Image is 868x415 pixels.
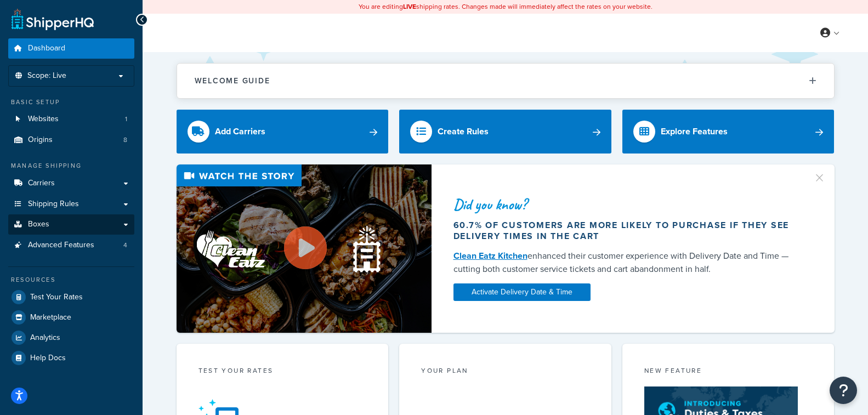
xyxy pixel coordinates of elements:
div: enhanced their customer experience with Delivery Date and Time — cutting both customer service ti... [453,249,800,276]
a: Analytics [8,328,134,348]
li: Advanced Features [8,235,134,255]
div: 60.7% of customers are more likely to purchase if they see delivery times in the cart [453,220,800,242]
a: Add Carriers [177,110,389,154]
span: Test Your Rates [30,293,83,302]
a: Websites1 [8,109,134,129]
div: Basic Setup [8,98,134,107]
span: Carriers [28,179,55,188]
div: Test your rates [198,366,367,378]
div: Did you know? [453,197,800,212]
span: Analytics [30,333,60,343]
span: 4 [123,241,127,250]
span: 8 [123,135,127,145]
span: Marketplace [30,313,71,322]
h2: Welcome Guide [195,77,270,85]
div: Add Carriers [215,124,265,139]
span: Websites [28,115,59,124]
span: Boxes [28,220,49,229]
a: Advanced Features4 [8,235,134,255]
div: Resources [8,275,134,285]
div: New Feature [644,366,813,378]
span: 1 [125,115,127,124]
a: Explore Features [622,110,835,154]
span: Advanced Features [28,241,94,250]
a: Carriers [8,173,134,194]
div: Your Plan [421,366,589,378]
img: Video thumbnail [177,164,432,333]
span: Origins [28,135,53,145]
button: Welcome Guide [177,64,834,98]
a: Dashboard [8,38,134,59]
div: Explore Features [661,124,728,139]
li: Websites [8,109,134,129]
a: Help Docs [8,348,134,368]
a: Clean Eatz Kitchen [453,249,527,262]
span: Shipping Rules [28,200,79,209]
a: Origins8 [8,130,134,150]
button: Open Resource Center [830,377,857,404]
a: Activate Delivery Date & Time [453,283,591,301]
a: Shipping Rules [8,194,134,214]
li: Origins [8,130,134,150]
a: Test Your Rates [8,287,134,307]
b: LIVE [403,2,416,12]
a: Marketplace [8,308,134,327]
span: Scope: Live [27,71,66,81]
a: Boxes [8,214,134,235]
div: Create Rules [438,124,489,139]
a: Create Rules [399,110,611,154]
span: Help Docs [30,354,66,363]
span: Dashboard [28,44,65,53]
div: Manage Shipping [8,161,134,170]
